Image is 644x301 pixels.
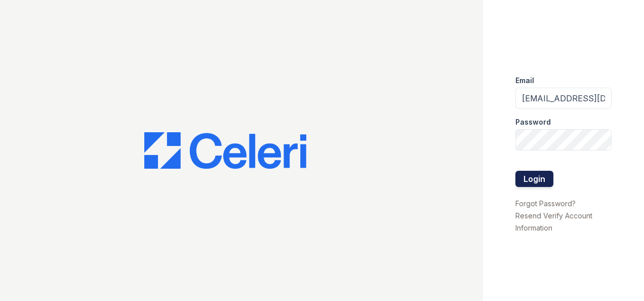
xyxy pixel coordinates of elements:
[515,211,592,232] a: Resend Verify Account Information
[144,132,306,169] img: CE_Logo_Blue-a8612792a0a2168367f1c8372b55b34899dd931a85d93a1a3d3e32e68fde9ad4.png
[515,199,576,208] a: Forgot Password?
[515,117,551,127] label: Password
[515,171,553,187] button: Login
[515,76,534,86] label: Email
